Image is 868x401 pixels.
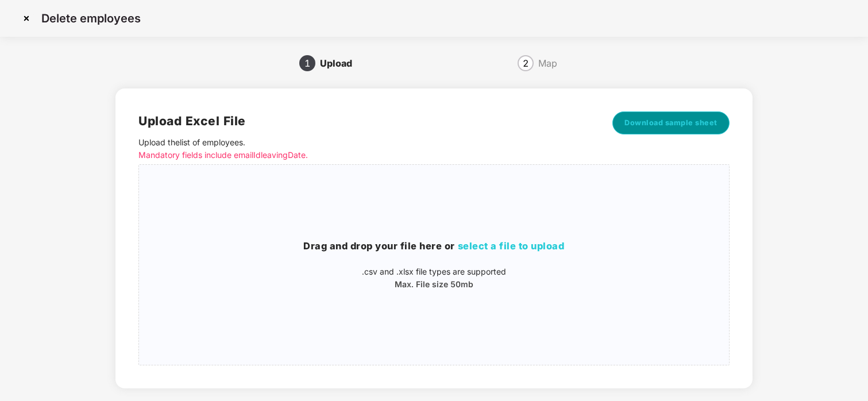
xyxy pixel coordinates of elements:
span: 2 [523,59,528,68]
p: Mandatory fields include emailId leavingDate. [138,149,581,161]
p: Upload the list of employees . [138,136,581,161]
p: Delete employees [41,11,141,25]
img: svg+xml;base64,PHN2ZyBpZD0iQ3Jvc3MtMzJ4MzIiIHhtbG5zPSJodHRwOi8vd3d3LnczLm9yZy8yMDAwL3N2ZyIgd2lkdG... [17,9,36,28]
button: Download sample sheet [612,111,730,134]
h2: Upload Excel File [138,111,581,130]
div: Map [538,54,557,72]
p: .csv and .xlsx file types are supported [139,265,728,278]
span: select a file to upload [458,240,565,252]
span: 1 [304,59,310,68]
p: Max. File size 50mb [139,278,728,291]
span: Download sample sheet [624,117,717,129]
div: Upload [320,54,361,72]
span: Drag and drop your file here orselect a file to upload.csv and .xlsx file types are supportedMax.... [139,165,728,365]
h3: Drag and drop your file here or [139,239,728,254]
